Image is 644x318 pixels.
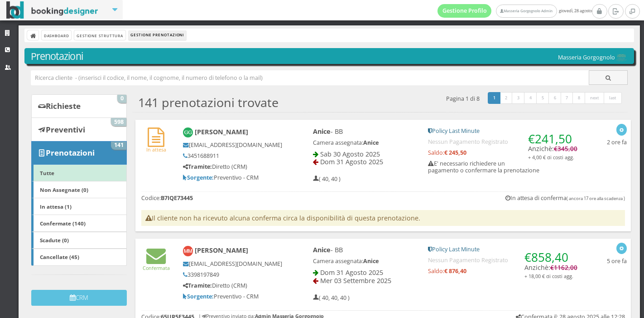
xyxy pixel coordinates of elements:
b: Scadute (0) [40,236,69,244]
strong: € 876,40 [444,267,466,275]
h3: Prenotazioni [31,50,628,62]
h4: Anzichè: [528,127,577,161]
a: last [604,92,622,104]
h5: ( 40, 40, 40 ) [313,294,350,301]
b: Richieste [46,101,81,111]
h5: [EMAIL_ADDRESS][DOMAIN_NAME] [183,142,283,148]
h5: Pagina 1 di 8 [446,95,480,102]
span: 0 [117,95,126,103]
h5: Diretto (CRM) [183,282,283,289]
span: € [524,249,568,265]
span: 345,00 [557,145,577,153]
a: 8 [572,92,586,104]
img: Matteo Moro [183,246,193,256]
small: + 18,00 € di costi agg. [524,273,573,279]
b: Anice [313,127,331,136]
a: Gestione Profilo [437,4,492,18]
b: Tramite: [183,282,212,289]
b: Prenotazioni [46,147,95,158]
h2: 141 prenotazioni trovate [138,95,279,110]
h5: Nessun Pagamento Registrato [428,257,577,264]
h5: Saldo: [428,268,577,274]
b: Non Assegnate (0) [40,186,88,193]
input: Ricerca cliente - (inserisci il codice, il nome, il cognome, il numero di telefono o la mail) [31,70,589,85]
span: € [528,131,572,147]
a: Cancellate (45) [31,249,127,266]
h5: 5 ore fa [607,258,627,264]
h5: Diretto (CRM) [183,163,283,170]
h5: Masseria Gorgognolo [558,54,628,62]
h5: ( 40, 40 ) [313,176,341,182]
li: Gestione Prenotazioni [129,30,186,40]
a: 2 [500,92,513,104]
b: In attesa (1) [40,203,72,210]
img: 0603869b585f11eeb13b0a069e529790.png [615,54,628,62]
a: In attesa (1) [31,198,127,215]
a: Tutte [31,164,127,181]
h5: [EMAIL_ADDRESS][DOMAIN_NAME] [183,260,283,267]
a: In attesa [146,139,166,153]
b: Sorgente: [183,174,214,181]
a: 3 [512,92,525,104]
h5: Preventivo - CRM [183,293,283,300]
b: [PERSON_NAME] [195,246,248,254]
h5: Codice: [141,195,193,201]
span: giovedì, 28 agosto [437,4,592,18]
h5: Policy Last Minute [428,127,577,134]
span: € [550,264,577,272]
span: Mer 03 Settembre 2025 [320,276,391,285]
a: Non Assegnate (0) [31,181,127,198]
b: Confermate (140) [40,220,86,227]
b: Tutte [40,169,54,176]
a: Richieste 0 [31,94,127,118]
b: Preventivi [46,124,85,135]
h4: - BB [313,246,416,254]
img: Giuseppe Gatta [183,127,193,138]
h5: Preventivo - CRM [183,174,283,181]
a: Scadute (0) [31,232,127,249]
b: Sorgente: [183,293,214,300]
b: Tramite: [183,163,212,171]
h5: In attesa di conferma [505,195,625,201]
b: Anice [363,257,379,265]
small: + 4,00 € di costi agg. [528,154,574,161]
h4: Il cliente non ha ricevuto alcuna conferma circa la disponibilità di questa prenotazione. [141,210,625,226]
a: Confermata [143,257,170,271]
span: 1162,00 [554,264,577,272]
span: 858,40 [531,249,568,265]
span: 141 [111,142,126,150]
a: Gestione Struttura [74,30,125,40]
a: Masseria Gorgognolo Admin [496,5,557,18]
b: [PERSON_NAME] [195,127,248,136]
span: Dom 31 Agosto 2025 [320,268,383,277]
h4: - BB [313,127,416,135]
h5: Policy Last Minute [428,246,577,253]
h5: Nessun Pagamento Registrato [428,138,577,145]
h5: Camera assegnata: [313,139,416,146]
a: Confermate (140) [31,215,127,232]
b: B7IQE73445 [161,194,193,202]
a: Preventivi 598 [31,117,127,141]
a: 4 [524,92,537,104]
h5: 2 ore fa [607,139,627,146]
h5: Saldo: [428,149,577,156]
h5: 3451688911 [183,152,283,159]
button: CRM [31,290,127,306]
span: Dom 31 Agosto 2025 [320,157,383,166]
h5: E' necessario richiedere un pagamento o confermare la prenotazione [428,160,577,174]
span: Sab 30 Agosto 2025 [320,150,380,158]
small: ( ancora 17 ore alla scadenza ) [567,196,625,201]
a: 7 [561,92,574,104]
img: BookingDesigner.com [6,1,98,19]
h5: Camera assegnata: [313,258,416,264]
h4: Anzichè: [524,246,577,279]
a: next [585,92,605,104]
a: Prenotazioni 141 [31,141,127,165]
a: 1 [488,92,501,104]
span: 598 [111,118,126,126]
strong: € 245,50 [444,149,466,157]
b: Anice [363,139,379,147]
span: € [554,145,577,153]
a: 6 [548,92,562,104]
b: Anice [313,245,331,254]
